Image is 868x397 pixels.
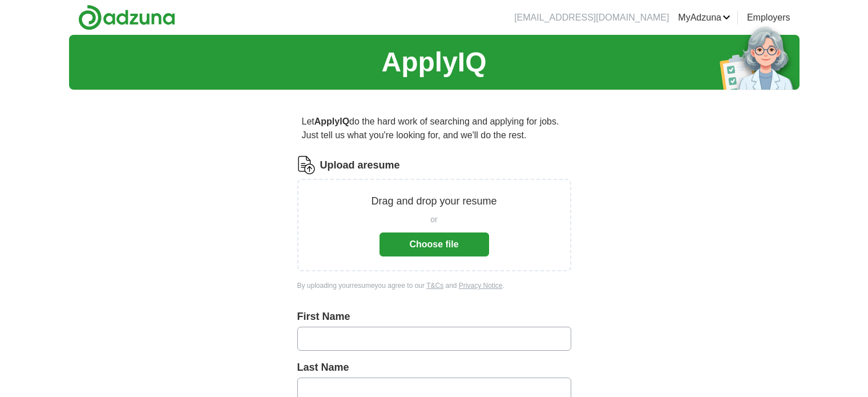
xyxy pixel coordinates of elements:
button: Choose file [380,232,489,256]
label: First Name [297,309,571,324]
a: T&Cs [426,282,443,290]
label: Last Name [297,360,571,375]
h1: ApplyIQ [381,42,486,83]
p: Drag and drop your resume [371,194,496,209]
div: By uploading your resume you agree to our and . [297,280,571,291]
strong: ApplyIQ [314,117,349,126]
img: Adzuna logo [78,5,175,30]
span: or [430,214,437,226]
a: Privacy Notice [459,282,503,290]
li: [EMAIL_ADDRESS][DOMAIN_NAME] [514,11,669,25]
p: Let do the hard work of searching and applying for jobs. Just tell us what you're looking for, an... [297,110,571,147]
a: Employers [747,11,790,25]
label: Upload a resume [320,158,400,173]
img: CV Icon [297,156,316,174]
a: MyAdzuna [678,11,730,25]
